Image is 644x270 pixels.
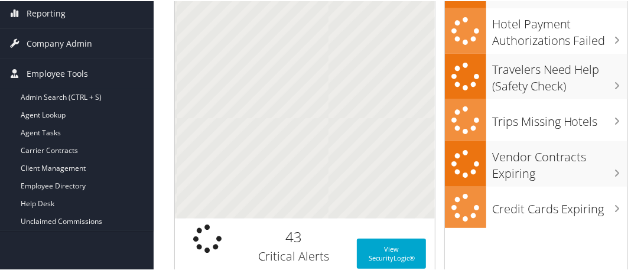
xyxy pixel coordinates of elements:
[492,106,627,129] h3: Trips Missing Hotels
[445,53,627,98] a: Travelers Need Help (Safety Check)
[27,28,92,57] span: Company Admin
[492,54,627,93] h3: Travelers Need Help (Safety Check)
[492,194,627,216] h3: Credit Cards Expiring
[249,226,339,246] h2: 43
[492,142,627,181] h3: Vendor Contracts Expiring
[27,58,88,87] span: Employee Tools
[445,7,627,53] a: Hotel Payment Authorizations Failed
[445,98,627,140] a: Trips Missing Hotels
[249,247,339,264] h3: Critical Alerts
[357,238,426,268] a: View SecurityLogic®
[445,140,627,186] a: Vendor Contracts Expiring
[445,186,627,227] a: Credit Cards Expiring
[492,9,627,48] h3: Hotel Payment Authorizations Failed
